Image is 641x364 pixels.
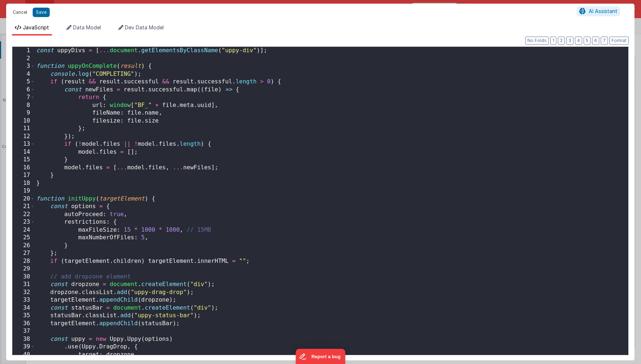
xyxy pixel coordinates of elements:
[12,335,35,343] div: 38
[12,133,35,141] div: 12
[296,349,346,364] iframe: Marker.io feedback button
[577,7,620,16] button: AI Assistant
[12,265,35,273] div: 29
[12,296,35,304] div: 33
[12,117,35,125] div: 10
[575,37,582,45] button: 4
[12,140,35,148] div: 13
[12,156,35,164] div: 15
[125,24,164,30] span: Dev Data Model
[12,125,35,133] div: 11
[23,24,49,30] span: JavaScript
[558,37,565,45] button: 2
[12,171,35,179] div: 17
[12,148,35,156] div: 14
[566,37,573,45] button: 3
[12,218,35,226] div: 23
[12,242,35,250] div: 26
[12,304,35,312] div: 34
[12,78,35,86] div: 5
[12,289,35,297] div: 32
[12,211,35,219] div: 22
[525,37,549,45] button: No Folds
[12,62,35,70] div: 3
[12,55,35,63] div: 2
[12,109,35,117] div: 9
[12,164,35,172] div: 16
[12,343,35,351] div: 39
[12,187,35,195] div: 19
[12,281,35,289] div: 31
[12,234,35,242] div: 25
[12,94,35,102] div: 7
[609,37,629,45] button: Format
[12,102,35,109] div: 8
[550,37,556,45] button: 1
[12,203,35,211] div: 21
[12,226,35,234] div: 24
[12,47,35,55] div: 1
[12,320,35,328] div: 36
[12,257,35,265] div: 28
[12,249,35,257] div: 27
[592,37,599,45] button: 6
[12,327,35,335] div: 37
[9,7,31,17] button: Cancel
[584,37,591,45] button: 5
[12,86,35,94] div: 6
[589,8,617,14] span: AI Assistant
[33,8,50,17] button: Save
[12,195,35,203] div: 20
[12,351,35,359] div: 40
[12,179,35,187] div: 18
[601,37,608,45] button: 7
[12,70,35,78] div: 4
[12,273,35,281] div: 30
[12,312,35,320] div: 35
[73,24,101,30] span: Data Model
